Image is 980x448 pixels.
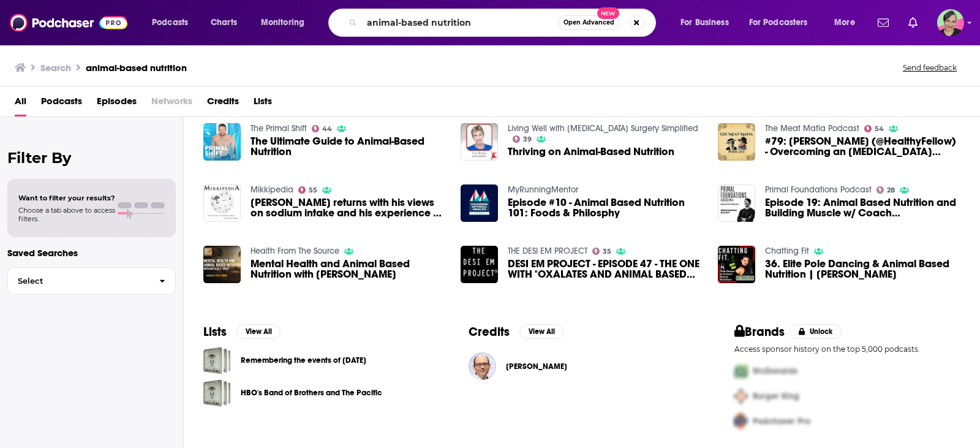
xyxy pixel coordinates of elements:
[718,123,755,161] img: #79: JP Fanton (@HealthyFellow) - Overcoming an Eating Disorder through Animal-Based Nutrition
[203,13,244,32] a: Charts
[251,123,307,134] a: The Primal Shift
[887,188,895,193] span: 28
[508,197,703,218] a: Episode #10 - Animal Based Nutrition 101: Foods & Philosphy
[203,324,281,340] a: ListsView All
[506,362,567,371] a: Dr. Michael Greger
[151,91,192,116] span: Networks
[461,123,498,161] img: Thriving on Animal-Based Nutrition
[729,359,753,384] img: First Pro Logo
[903,12,922,33] a: Show notifications dropdown
[469,324,510,340] h2: Credits
[251,246,339,256] a: Health From The Source
[252,13,320,32] button: open menu
[765,259,960,279] a: 36. Elite Pole Dancing & Animal Based Nutrition | Jamilla Deville
[7,149,176,167] h2: Filter By
[506,362,567,371] span: [PERSON_NAME]
[729,409,753,434] img: Third Pro Logo
[876,186,895,194] a: 28
[603,249,611,254] span: 35
[672,13,744,32] button: open menu
[203,347,231,374] a: Remembering the events of September 11, 2001
[251,197,446,218] span: [PERSON_NAME] returns with his views on sodium intake and his experience on animal based nutrition
[254,91,272,116] a: Lists
[203,184,241,222] a: Dan Plews returns with his views on sodium intake and his experience on animal based nutrition
[563,20,614,26] span: Open Advanced
[309,188,317,193] span: 55
[765,184,872,195] a: Primal Foundations Podcast
[508,259,703,279] a: DESI EM PROJECT - EPISODE 47 - THE ONE WITH "OXALATES AND ANIMAL BASED NUTRITION WITH NATALIE"
[826,13,870,32] button: open menu
[203,246,241,283] img: Mental Health and Animal Based Nutrition with Natalie West
[469,347,695,386] button: Dr. Michael GregerDr. Michael Greger
[899,63,960,73] button: Send feedback
[508,246,587,256] a: THE DESI EM PROJECT
[765,136,960,157] a: #79: JP Fanton (@HealthyFellow) - Overcoming an Eating Disorder through Animal-Based Nutrition
[508,184,578,195] a: MyRunningMentor
[251,197,446,218] a: Dan Plews returns with his views on sodium intake and his experience on animal based nutrition
[753,416,810,427] span: Podchaser Pro
[241,386,382,400] a: HBO's Band of Brothers and The Pacific
[937,9,964,36] img: User Profile
[765,259,960,279] span: 36. Elite Pole Dancing & Animal Based Nutrition | [PERSON_NAME]
[718,246,755,283] img: 36. Elite Pole Dancing & Animal Based Nutrition | Jamilla Deville
[875,126,884,132] span: 54
[251,259,446,279] a: Mental Health and Animal Based Nutrition with Natalie West
[508,146,674,157] a: Thriving on Animal-Based Nutrition
[765,123,859,134] a: The Meat Mafia Podcast
[86,62,187,74] h3: animal-based nutrition
[322,126,332,132] span: 44
[513,135,532,143] a: 39
[469,352,496,380] img: Dr. Michael Greger
[40,62,71,74] h3: Search
[251,136,446,157] a: The Ultimate Guide to Animal-Based Nutrition
[734,344,960,354] p: Access sponsor history on the top 5,000 podcasts.
[15,91,26,116] a: All
[765,136,960,157] span: #79: [PERSON_NAME] (@HealthyFellow) - Overcoming an [MEDICAL_DATA] through Animal-Based Nutrition
[211,14,237,31] span: Charts
[18,206,115,223] span: Choose a tab above to access filters.
[241,354,366,367] a: Remembering the events of [DATE]
[765,197,960,218] a: Episode 19: Animal Based Nutrition and Building Muscle w/ Coach Bronson
[765,197,960,218] span: Episode 19: Animal Based Nutrition and Building Muscle w/ Coach [PERSON_NAME]
[519,324,563,339] button: View All
[592,248,612,255] a: 35
[864,125,884,132] a: 54
[749,14,808,31] span: For Podcasters
[508,259,703,279] span: DESI EM PROJECT - EPISODE 47 - THE ONE WITH "OXALATES AND ANIMAL BASED NUTRITION WITH [PERSON_NAME]"
[461,184,498,222] img: Episode #10 - Animal Based Nutrition 101: Foods & Philosphy
[298,186,318,194] a: 55
[261,14,304,31] span: Monitoring
[97,91,137,116] a: Episodes
[741,13,826,32] button: open menu
[152,14,188,31] span: Podcasts
[7,267,176,295] button: Select
[340,9,668,37] div: Search podcasts, credits, & more...
[937,9,964,36] span: Logged in as LizDVictoryBelt
[41,91,82,116] a: Podcasts
[236,324,281,339] button: View All
[729,384,753,409] img: Second Pro Logo
[734,324,785,340] h2: Brands
[597,7,619,19] span: New
[207,91,239,116] span: Credits
[790,324,842,339] button: Unlock
[312,125,333,132] a: 44
[753,391,799,401] span: Burger King
[203,379,231,407] span: HBO's Band of Brothers and The Pacific
[765,246,809,256] a: Chatting Fit
[558,15,620,30] button: Open AdvancedNew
